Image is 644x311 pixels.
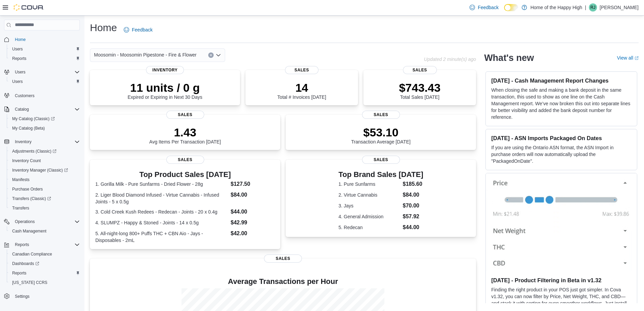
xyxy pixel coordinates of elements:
[9,204,32,212] a: Transfers
[15,93,34,98] span: Customers
[9,204,80,212] span: Transfers
[7,44,82,54] button: Users
[403,191,423,199] dd: $84.00
[9,54,80,63] span: Reports
[4,32,80,309] nav: Complex example
[403,202,423,210] dd: $70.00
[1,105,82,114] button: Catalog
[15,107,29,112] span: Catalog
[7,278,82,287] button: [US_STATE] CCRS
[7,259,82,268] a: Dashboards
[9,250,80,258] span: Canadian Compliance
[95,208,228,215] dt: 3. Cold Creek Kush Redees - Redecan - Joints - 20 x 0.4g
[14,4,44,11] img: Cova
[530,3,582,12] p: Home of the Happy High
[585,3,586,12] p: |
[12,92,37,100] a: Customers
[7,165,82,175] a: Inventory Manager (Classic)
[12,280,47,285] span: [US_STATE] CCRS
[9,54,29,63] a: Reports
[504,4,518,11] input: Dark Mode
[12,292,80,301] span: Settings
[12,158,41,163] span: Inventory Count
[9,260,80,268] span: Dashboards
[12,241,32,249] button: Reports
[231,180,275,188] dd: $127.50
[9,227,80,235] span: Cash Management
[7,249,82,259] button: Canadian Compliance
[9,250,55,258] a: Canadian Compliance
[399,81,440,100] div: Total Sales [DATE]
[403,66,437,74] span: Sales
[12,105,80,113] span: Catalog
[491,277,631,284] h3: [DATE] - Product Filtering in Beta in v1.32
[12,138,34,146] button: Inventory
[9,279,80,287] span: Washington CCRS
[491,144,631,164] p: If you are using the Ontario ASN format, the ASN Import in purchase orders will now automatically...
[9,269,29,277] a: Reports
[149,126,221,145] div: Avg Items Per Transaction [DATE]
[9,124,80,132] span: My Catalog (Beta)
[12,36,28,44] a: Home
[12,149,56,154] span: Adjustments (Classic)
[285,66,319,74] span: Sales
[95,192,228,205] dt: 2. Liger Blood Diamond Infused - Virtue Cannabis - Infused Joints - 5 x 0.5g
[90,21,117,35] h1: Home
[264,254,302,263] span: Sales
[12,292,32,301] a: Settings
[7,194,82,203] a: Transfers (Classic)
[146,66,184,74] span: Inventory
[149,126,221,139] p: 1.43
[1,35,82,44] button: Home
[1,291,82,301] button: Settings
[12,177,29,182] span: Manifests
[12,91,80,99] span: Customers
[9,147,59,155] a: Adjustments (Classic)
[12,186,43,192] span: Purchase Orders
[7,226,82,236] button: Cash Management
[9,166,80,174] span: Inventory Manager (Classic)
[12,196,51,201] span: Transfers (Classic)
[7,175,82,184] button: Manifests
[12,68,28,76] button: Users
[1,240,82,249] button: Reports
[338,224,400,231] dt: 5. Redecan
[362,156,400,164] span: Sales
[95,219,228,226] dt: 4. SLUMPZ - Happy & Stoned - Joints - 14 x 0.5g
[338,213,400,220] dt: 4. General Admission
[166,156,204,164] span: Sales
[491,87,631,120] p: When closing the safe and making a bank deposit in the same transaction, this used to show as one...
[7,114,82,124] a: My Catalog (Classic)
[7,147,82,156] a: Adjustments (Classic)
[15,139,31,145] span: Inventory
[9,185,46,193] a: Purchase Orders
[121,23,155,37] a: Feedback
[9,45,25,53] a: Users
[338,202,400,209] dt: 3. Jays
[478,4,498,11] span: Feedback
[403,223,423,231] dd: $44.00
[277,81,326,100] div: Total # Invoices [DATE]
[231,191,275,199] dd: $84.00
[635,56,639,60] svg: External link
[12,46,23,52] span: Users
[9,279,50,287] a: [US_STATE] CCRS
[12,261,39,266] span: Dashboards
[7,54,82,63] button: Reports
[15,294,29,299] span: Settings
[424,57,476,62] p: Updated 2 minute(s) ago
[9,260,42,268] a: Dashboards
[132,26,152,33] span: Feedback
[9,176,80,184] span: Manifests
[9,45,80,53] span: Users
[95,230,228,244] dt: 5. All-night-long 800+ Puffs THC + CBN Aio - Jays - Disposables - 2mL
[7,124,82,133] button: My Catalog (Beta)
[15,219,35,224] span: Operations
[95,277,471,286] h4: Average Transactions per Hour
[9,157,80,165] span: Inventory Count
[12,168,68,173] span: Inventory Manager (Classic)
[12,218,80,226] span: Operations
[216,52,221,58] button: Open list of options
[399,81,440,94] p: $743.43
[128,81,202,94] p: 11 units / 0 g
